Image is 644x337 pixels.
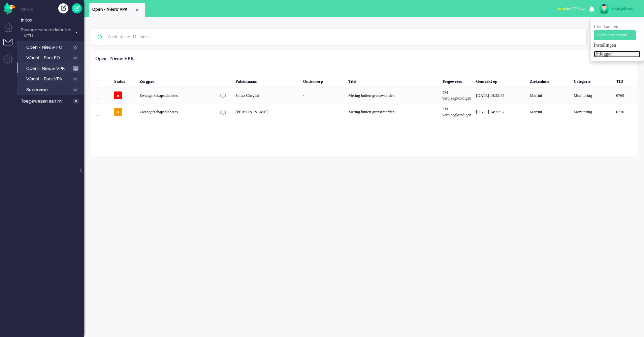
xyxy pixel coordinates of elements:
[20,27,72,39] span: Zwangerschapsdiabetes - MZH
[346,87,440,104] div: Meting buiten grenswaarden
[594,51,640,58] a: Uitloggen
[527,87,571,104] div: Martini
[89,3,145,17] li: View
[571,74,614,87] div: Categorie
[474,87,527,104] div: [DATE] 14:32:45
[20,16,84,24] a: Inbox
[571,87,614,104] div: Monitoring
[73,66,78,71] span: 2
[21,98,71,105] span: Toegewezen aan mij
[26,87,71,93] span: Supervisie
[95,55,134,62] div: Open - Nieuw VPK
[614,104,637,120] div: 6770
[233,74,301,87] div: Patiëntnaam
[26,66,71,72] span: Open - Nieuw VPK
[440,104,474,120] div: TM Verpleegkundigen
[26,44,71,51] span: Open - Nieuw FO
[553,2,589,17] li: awayfor 07:39
[114,91,122,99] span: o
[3,54,19,70] li: Admin menu
[3,3,15,14] img: flow_omnibird.svg
[20,43,84,51] a: Open - Nieuw FO 0
[72,77,78,82] span: 0
[598,33,627,37] span: Geen geselecteerd
[594,42,640,49] a: Instellingen
[20,75,84,82] a: Wacht - Park VPK 0
[72,55,78,61] span: 0
[527,104,571,120] div: Martini
[598,4,637,14] a: margalmsc
[137,104,216,120] div: Zwangerschapsdiabetes
[474,104,527,120] div: [DATE] 14:32:52
[557,6,581,11] span: for 07:39
[346,74,440,87] div: Titel
[3,39,19,54] li: Tickets menu
[21,17,84,24] span: Inbox
[612,5,637,12] div: margalmsc
[91,87,637,104] div: 6769
[3,4,15,9] a: Omnidesk
[233,104,301,120] div: [PERSON_NAME]
[134,7,140,12] div: Close tab
[614,87,637,104] div: 6769
[440,74,474,87] div: Toegewezen
[220,110,226,116] img: ic_chat_grey.svg
[72,45,78,50] span: 0
[72,3,82,13] a: Quick Ticket
[20,7,84,12] li: Views
[614,74,637,87] div: TID
[553,4,589,14] button: awayfor 07:39
[73,99,79,104] span: 0
[557,6,566,11] span: away
[72,87,78,92] span: 0
[114,108,122,116] span: o
[58,3,68,13] div: Creëer ticket
[527,74,571,87] div: Ziekenhuis
[20,97,84,105] a: Toegewezen aan mij 0
[594,30,636,40] button: Geen geselecteerd
[20,86,84,93] a: Supervisie 0
[599,4,609,14] img: avatar
[91,29,109,46] img: ic-search-icon.svg
[26,55,71,61] span: Wacht - Park FO
[26,76,71,82] span: Wacht - Park VPK
[233,87,301,104] div: Sanaz Chegini
[571,104,614,120] div: Monitoring
[20,54,84,61] a: Wacht - Park FO 0
[301,104,346,120] div: -
[301,87,346,104] div: -
[346,104,440,120] div: Meting buiten grenswaarden
[594,24,636,37] span: Live kanalen
[220,93,226,99] img: ic_chat_grey.svg
[92,7,134,12] span: Open - Nieuw VPK
[3,23,19,38] li: Dashboard menu
[20,65,84,72] a: Open - Nieuw VPK 2
[137,74,216,87] div: Zorgpad
[474,74,527,87] div: Gemaakt op
[102,29,577,45] input: Zoek: ticket ID, adres
[301,74,346,87] div: Onderwerp
[440,87,474,104] div: TM Verpleegkundigen
[137,87,216,104] div: Zwangerschapsdiabetes
[112,74,137,87] div: Status
[91,104,637,120] div: 6770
